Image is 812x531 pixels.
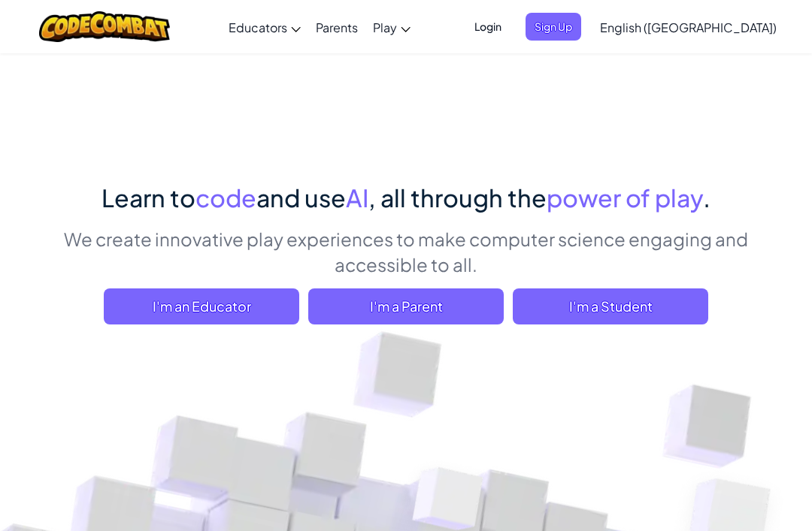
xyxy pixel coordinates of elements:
[373,20,397,35] span: Play
[526,13,581,41] button: Sign Up
[101,183,195,213] span: Learn to
[346,183,368,213] span: AI
[104,288,299,324] a: I'm an Educator
[513,288,708,324] button: I'm a Student
[53,226,759,277] p: We create innovative play experiences to make computer science engaging and accessible to all.
[365,7,418,47] a: Play
[229,20,287,35] span: Educators
[592,7,784,47] a: English ([GEOGRAPHIC_DATA])
[256,183,346,213] span: and use
[465,13,511,41] button: Login
[39,11,171,42] img: CodeCombat logo
[547,183,703,213] span: power of play
[600,20,777,35] span: English ([GEOGRAPHIC_DATA])
[195,183,256,213] span: code
[308,288,504,324] a: I'm a Parent
[221,7,308,47] a: Educators
[308,7,365,47] a: Parents
[368,183,547,213] span: , all through the
[703,183,710,213] span: .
